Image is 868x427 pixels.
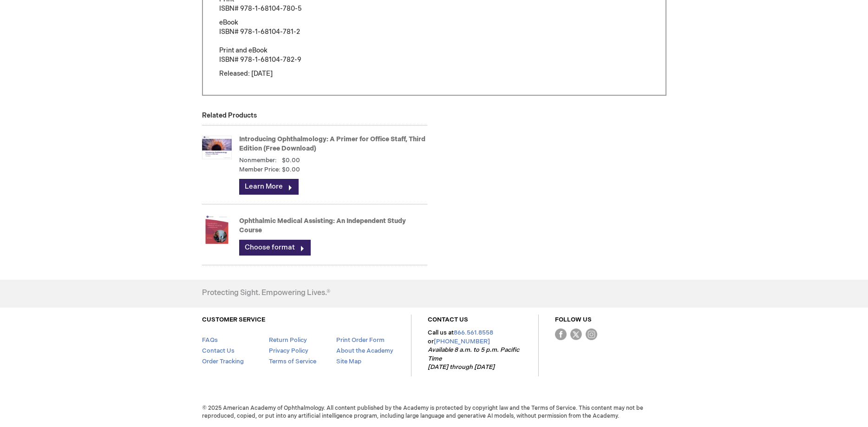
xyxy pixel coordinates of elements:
[202,316,265,323] a: CUSTOMER SERVICE
[239,165,281,174] strong: Member Price:
[570,328,582,340] img: Twitter
[454,329,493,336] a: 866.561.8558
[202,210,232,248] img: Ophthalmic Medical Assisting: An Independent Study Course
[195,404,673,420] span: © 2025 American Academy of Ophthalmology. All content published by the Academy is protected by co...
[239,135,425,152] a: Introducing Ophthalmology: A Primer for Office Staff, Third Edition (Free Download)
[269,336,307,344] a: Return Policy
[269,347,308,355] a: Privacy Policy
[239,240,311,256] a: Choose format
[202,129,232,166] img: Introducing Ophthalmology: A Primer for Office Staff, Third Edition (Free Download)
[219,18,649,65] p: eBook ISBN# 978-1-68104-781-2 Print and eBook ISBN# 978-1-68104-782-9
[269,358,316,365] a: Terms of Service
[428,316,468,323] a: CONTACT US
[555,328,567,340] img: Facebook
[202,347,235,355] a: Contact Us
[428,328,522,372] p: Call us at or
[336,336,385,344] a: Print Order Form
[239,156,277,165] strong: Nonmember:
[282,157,300,164] span: $0.00
[239,217,406,234] a: Ophthalmic Medical Assisting: An Independent Study Course
[219,69,649,79] p: Released: [DATE]
[282,165,300,174] span: $0.00
[555,316,592,323] a: FOLLOW US
[336,347,393,355] a: About the Academy
[202,358,244,365] a: Order Tracking
[202,112,257,119] strong: Related Products
[202,289,330,297] h4: Protecting Sight. Empowering Lives.®
[434,338,490,345] a: [PHONE_NUMBER]
[202,336,218,344] a: FAQs
[336,358,361,365] a: Site Map
[239,179,299,195] a: Learn More
[428,346,519,371] em: Available 8 a.m. to 5 p.m. Pacific Time [DATE] through [DATE]
[586,328,597,340] img: instagram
